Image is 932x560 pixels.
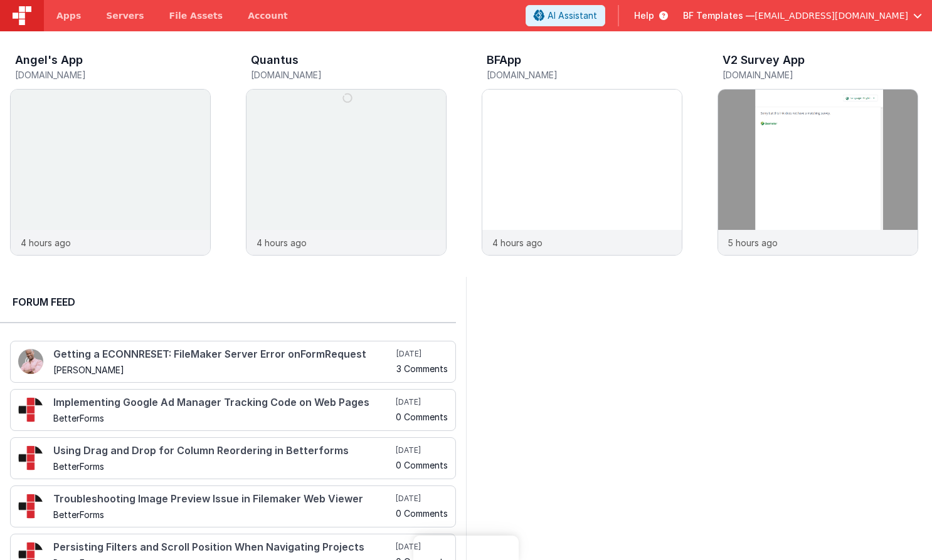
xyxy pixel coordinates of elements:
h5: [DATE] [396,397,448,407]
h4: Troubleshooting Image Preview Issue in Filemaker Web Viewer [53,494,393,505]
span: AI Assistant [548,9,597,22]
h5: [DATE] [396,349,448,359]
h2: Forum Feed [13,294,443,309]
span: Apps [56,9,81,22]
h4: Using Drag and Drop for Column Reordering in Betterforms [53,445,393,457]
h5: [DOMAIN_NAME] [487,70,682,80]
a: Implementing Google Ad Manager Tracking Code on Web Pages BetterForms [DATE] 0 Comments [10,389,456,431]
button: AI Assistant [526,5,605,26]
h3: V2 Survey App [723,54,805,66]
a: Troubleshooting Image Preview Issue in Filemaker Web Viewer BetterForms [DATE] 0 Comments [10,485,456,527]
span: [EMAIL_ADDRESS][DOMAIN_NAME] [755,9,908,22]
span: File Assets [169,9,223,22]
h5: [DATE] [396,494,448,504]
h3: BFApp [487,54,521,66]
h5: BetterForms [53,462,393,471]
a: Using Drag and Drop for Column Reordering in Betterforms BetterForms [DATE] 0 Comments [10,437,456,479]
h3: Angel's App [15,54,83,66]
span: Help [634,9,654,22]
h4: Implementing Google Ad Manager Tracking Code on Web Pages [53,397,393,408]
h4: Persisting Filters and Scroll Position When Navigating Projects [53,542,393,553]
p: 5 hours ago [728,236,778,249]
h5: 0 Comments [396,460,448,470]
img: 295_2.png [18,397,43,422]
img: 295_2.png [18,445,43,470]
p: 4 hours ago [257,236,307,249]
img: 411_2.png [18,349,43,374]
h5: [DATE] [396,445,448,455]
p: 4 hours ago [492,236,543,249]
h5: 0 Comments [396,412,448,422]
h5: [DOMAIN_NAME] [251,70,447,80]
h5: 3 Comments [396,364,448,373]
h5: [DOMAIN_NAME] [723,70,918,80]
span: Servers [106,9,144,22]
img: 295_2.png [18,494,43,519]
h5: 0 Comments [396,509,448,518]
h3: Quantus [251,54,299,66]
h5: [PERSON_NAME] [53,365,394,375]
h5: [DOMAIN_NAME] [15,70,211,80]
span: BF Templates — [683,9,755,22]
h5: [DATE] [396,542,448,552]
h4: Getting a ECONNRESET: FileMaker Server Error onFormRequest [53,349,394,360]
a: Getting a ECONNRESET: FileMaker Server Error onFormRequest [PERSON_NAME] [DATE] 3 Comments [10,341,456,383]
h5: BetterForms [53,413,393,423]
h5: BetterForms [53,510,393,519]
button: BF Templates — [EMAIL_ADDRESS][DOMAIN_NAME] [683,9,922,22]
